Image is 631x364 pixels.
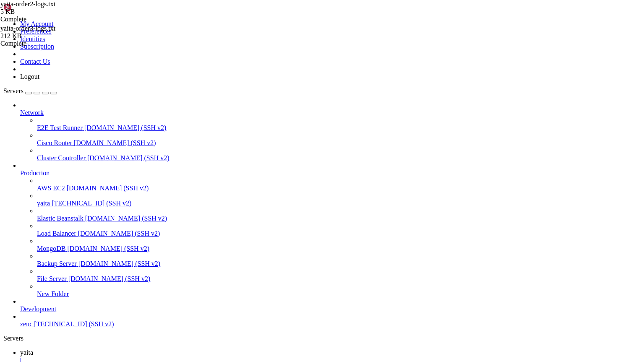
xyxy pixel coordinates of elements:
[0,0,84,16] span: yaita-order2-logs.txt
[0,8,84,16] div: 5 KB
[0,40,84,47] div: Complete
[0,25,55,32] span: yaita-order3-logs.txt
[0,16,84,23] div: Complete
[0,0,55,8] span: yaita-order2-logs.txt
[0,32,84,40] div: 212 KB
[0,25,84,40] span: yaita-order3-logs.txt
